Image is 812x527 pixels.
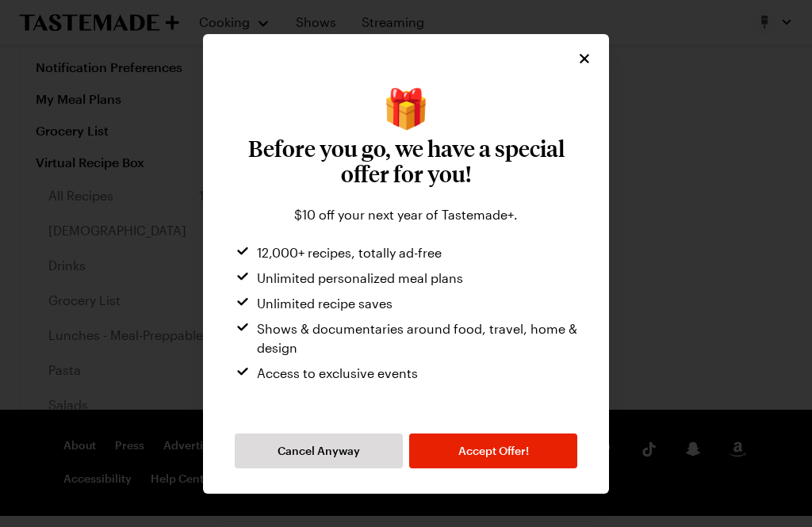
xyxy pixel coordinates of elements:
span: wrapped present emoji [382,88,430,126]
span: Unlimited recipe saves [257,294,393,313]
span: Cancel Anyway [278,443,360,459]
span: Accept Offer! [458,443,529,459]
span: Unlimited personalized meal plans [257,269,463,288]
button: Accept Offer! [409,433,577,468]
span: Access to exclusive events [257,364,418,383]
button: Close [576,50,593,67]
button: Cancel Anyway [235,433,403,468]
span: 12,000+ recipes, totally ad-free [257,243,442,262]
h3: Before you go, we have a special offer for you! [235,136,577,186]
div: $10 off your next year of Tastemade+. [235,205,577,224]
span: Shows & documentaries around food, travel, home & design [257,319,577,357]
